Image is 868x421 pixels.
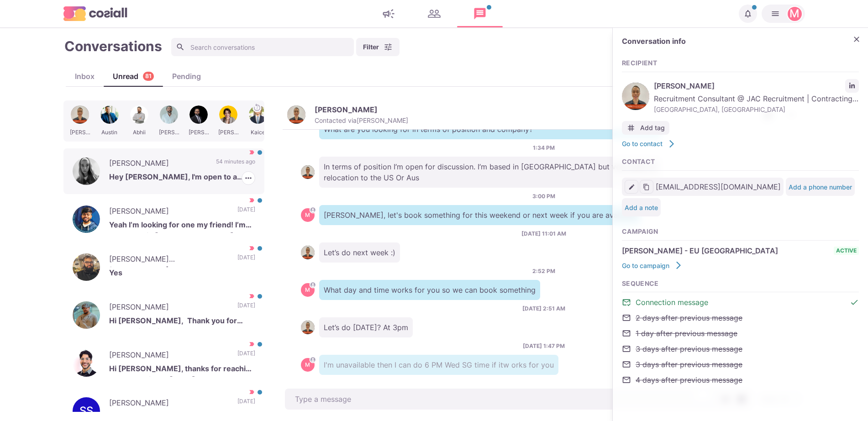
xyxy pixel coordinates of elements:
p: Contacted via [PERSON_NAME] [315,116,408,125]
img: Neal Lou [301,165,315,179]
span: 3 days after previous message [636,343,742,354]
p: [DATE] 1:47 PM [523,342,565,350]
div: Martin [789,8,800,19]
img: Molly Glynne-Jones [73,158,100,185]
input: Search conversations [171,38,354,56]
div: Pending [163,71,210,82]
p: Hi [PERSON_NAME], Thank you for connecting with me. I am open to hear about the options that you ... [109,315,255,329]
a: Go to contact [622,139,676,148]
span: active [834,247,859,255]
span: [PERSON_NAME] - EU [GEOGRAPHIC_DATA] [622,245,778,256]
img: Neal Lou [301,246,315,259]
p: 2:52 PM [532,267,555,275]
svg: avatar [310,282,315,287]
span: [EMAIL_ADDRESS][DOMAIN_NAME] [656,181,781,192]
img: Bryan Melendez Fuentes [73,349,100,377]
span: [PERSON_NAME] [654,80,841,91]
div: Unread [104,71,163,82]
img: Hammad Uddin Ahmed [73,253,100,281]
p: [PERSON_NAME] [109,158,207,171]
button: Neal Lou[PERSON_NAME]Contacted via[PERSON_NAME] [287,105,408,125]
svg: avatar [310,357,315,362]
button: Filter [356,38,400,56]
p: [DATE] [237,301,255,315]
h3: Campaign [622,228,859,236]
button: Martin [762,5,805,23]
img: Neal Lou [287,105,305,124]
div: Shreyash Sangle [79,405,93,416]
h2: Conversation info [622,37,845,46]
span: Connection message [636,297,708,308]
h3: Sequence [622,280,859,288]
p: [PERSON_NAME] [109,301,228,315]
p: Hey [PERSON_NAME], I'm open to a chat! [109,171,255,185]
span: [GEOGRAPHIC_DATA], [GEOGRAPHIC_DATA] [654,105,859,114]
textarea: To enrich screen reader interactions, please activate Accessibility in Grammarly extension settings [285,389,753,410]
button: Add a note [625,204,658,211]
p: 1:34 PM [533,144,555,152]
p: [PERSON_NAME] [315,105,378,114]
h3: Contact [622,158,859,166]
button: Edit [625,180,638,194]
p: [DATE] [237,205,255,219]
p: 3:00 PM [532,192,555,200]
p: [PERSON_NAME] [109,205,228,219]
span: Recruitment Consultant @ JAC Recruitment | Contracting and Payroll Services | Accounting and Finance [654,93,859,104]
div: Martin [305,287,310,293]
button: Add tag [622,121,669,135]
a: Go to campaign [622,261,683,270]
p: [DATE] [237,349,255,363]
svg: avatar [310,207,315,212]
p: 81 [145,72,152,81]
a: LinkedIn profile link [845,79,859,93]
img: logo [63,6,127,21]
p: 54 minutes ago [216,158,255,171]
p: [DATE] 11:01 AM [521,230,566,238]
p: In terms of position I’m open for discussion. I’m based in [GEOGRAPHIC_DATA] but very open to rel... [319,157,662,188]
p: Let’s do next week :) [319,242,400,263]
p: Let’s do [DATE]? At 3pm [319,317,413,337]
span: 1 day after previous message [636,328,737,339]
p: Yes [109,267,255,281]
p: [PERSON_NAME], let's book something for this weekend or next week if you are available [319,205,641,225]
p: [DATE] 2:51 AM [522,305,565,313]
button: Add a phone number [789,183,852,191]
h1: Conversations [64,38,162,54]
p: What day and time works for you so we can book something [319,280,540,300]
div: Martin [305,212,310,218]
img: Neal Lou [622,83,649,110]
span: 3 days after previous message [636,359,742,370]
h3: Recipient [622,59,859,67]
p: Hi [PERSON_NAME], thanks for reaching out. I'm available [DATE] between 2pm-5pm PST and/or [DATE]... [109,363,255,377]
span: 2 days after previous message [636,312,742,323]
div: Inbox [66,71,104,82]
p: [DATE] [237,253,255,267]
p: I'm unavailable then I can do 6 PM Wed SG time if itw orks for you [319,355,558,375]
img: Neal Lou [301,321,315,334]
button: Notifications [739,5,757,23]
img: Krish Sharma [73,205,100,233]
p: [PERSON_NAME] [PERSON_NAME] [109,253,228,267]
p: Yeah I’m looking for one my friend! I’m based out in [GEOGRAPHIC_DATA] so looking for someone hir... [109,219,255,233]
div: Martin [305,362,310,368]
button: Close [850,32,863,46]
span: 4 days after previous message [636,374,742,385]
p: [DATE] [237,397,255,411]
p: [PERSON_NAME] [109,349,228,363]
button: Copy [640,180,653,194]
p: [PERSON_NAME] [109,397,228,411]
img: Rizwan Khan [73,301,100,329]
